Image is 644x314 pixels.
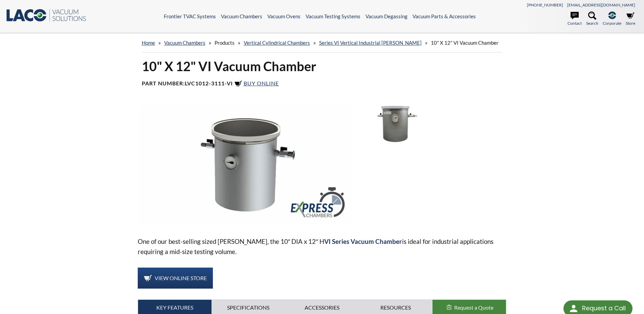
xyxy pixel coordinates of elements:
[142,33,503,53] div: » » » » »
[568,12,582,26] a: Contact
[324,237,402,245] strong: VI Series Vacuum Chamber
[244,40,310,46] a: Vertical Cylindrical Chambers
[527,2,563,7] a: [PHONE_NUMBER]
[568,303,579,314] img: round button
[359,104,429,144] img: LVC1012-3111-VI, front view
[567,2,635,7] a: [EMAIL_ADDRESS][DOMAIN_NAME]
[454,304,493,311] span: Request a Quote
[164,40,205,46] a: Vacuum Chambers
[221,13,262,19] a: Vacuum Chambers
[267,13,301,19] a: Vacuum Ovens
[603,20,621,26] span: Corporate
[164,13,216,19] a: Frontier TVAC Systems
[586,12,598,26] a: Search
[365,13,407,19] a: Vacuum Degassing
[142,58,503,75] h1: 10" X 12" VI Vacuum Chamber
[431,40,498,46] span: 10" X 12" VI Vacuum Chamber
[138,236,507,257] p: One of our best-selling sized [PERSON_NAME], the 10″ DIA x 12″ H is ideal for industrial applicat...
[215,40,235,46] span: Products
[142,40,155,46] a: home
[234,80,279,86] a: Buy Online
[155,275,207,281] span: View Online Store
[185,80,233,86] b: LVC1012-3111-VI
[306,13,360,19] a: Vacuum Testing Systems
[413,13,476,19] a: Vacuum Parts & Accessories
[138,268,213,289] a: View Online Store
[319,40,422,46] a: Series VI Vertical Industrial [PERSON_NAME]
[138,104,354,226] img: LVC1012-3111-VI Express Chamber, angled view
[626,12,635,26] a: Store
[142,80,503,88] h4: Part Number:
[244,80,279,86] span: Buy Online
